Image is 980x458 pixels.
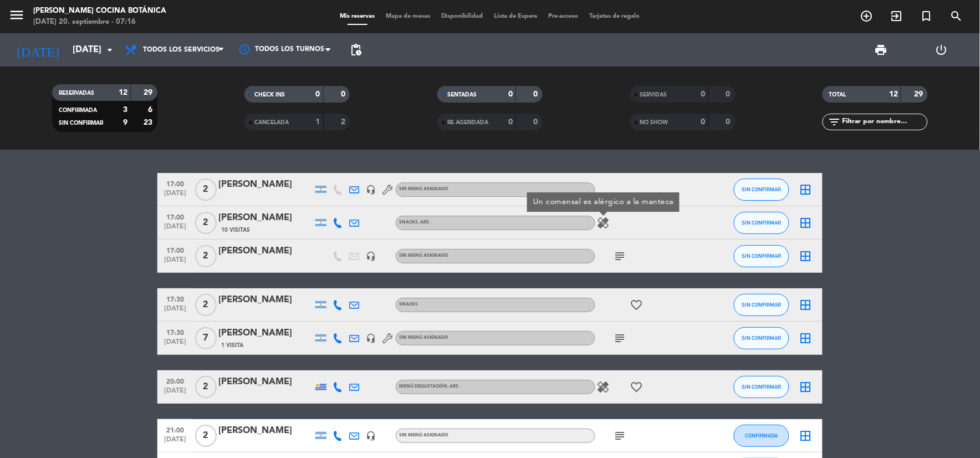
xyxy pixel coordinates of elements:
div: [PERSON_NAME] [218,326,313,340]
div: [PERSON_NAME] [218,244,313,258]
strong: 3 [123,106,127,114]
i: [DATE] [8,38,67,62]
span: SENTADAS [447,92,477,98]
strong: 2 [341,118,348,126]
strong: 9 [123,119,127,126]
strong: 12 [889,90,898,98]
span: 17:00 [161,243,189,256]
input: Filtrar por nombre... [841,116,927,128]
span: RE AGENDADA [447,120,488,125]
span: 2 [195,245,217,267]
i: border_all [799,216,813,230]
span: [DATE] [161,190,189,202]
div: [PERSON_NAME] [218,177,313,192]
i: subject [614,429,627,442]
span: CONFIRMADA [746,432,778,439]
strong: 6 [148,106,155,114]
i: subject [614,332,627,345]
span: CHECK INS [254,92,285,98]
span: SIN CONFIRMAR [742,302,782,308]
strong: 0 [316,90,320,98]
i: arrow_drop_down [103,43,116,57]
button: SIN CONFIRMAR [734,179,789,201]
span: 2 [195,179,217,201]
span: 7 [195,327,217,349]
i: search [950,9,963,23]
span: 17:00 [161,177,189,190]
span: Menú Degustación [399,384,461,389]
div: LOG OUT [911,33,972,67]
i: power_settings_new [935,43,948,57]
span: Tarjetas de regalo [584,13,646,19]
strong: 0 [726,118,733,126]
i: headset_mic [366,431,376,441]
strong: 1 [316,118,320,126]
span: Sin menú asignado [399,187,448,191]
button: SIN CONFIRMAR [734,327,789,349]
span: , ARS - [418,220,431,225]
span: [DATE] [161,256,189,269]
span: Sin menú asignado [399,433,448,437]
button: menu [8,7,25,27]
i: border_all [799,298,813,312]
span: 2 [195,425,217,447]
button: SIN CONFIRMAR [734,376,789,398]
span: [DATE] [161,387,189,400]
span: SIN CONFIRMAR [742,186,782,192]
span: CONFIRMADA [59,108,97,113]
span: print [874,43,887,57]
span: [DATE] [161,305,189,318]
i: filter_list [828,115,841,129]
span: 17:30 [161,292,189,305]
strong: 29 [144,89,155,96]
span: 17:00 [161,210,189,223]
span: pending_actions [349,43,363,57]
span: CANCELADA [254,120,289,125]
i: favorite_border [630,380,644,394]
span: 20:00 [161,374,189,387]
i: add_circle_outline [860,9,874,23]
span: Mis reservas [335,13,381,19]
i: border_all [799,380,813,394]
i: headset_mic [366,251,376,261]
strong: 12 [119,89,127,96]
i: exit_to_app [890,9,904,23]
div: [PERSON_NAME] [218,375,313,389]
span: Snacks [399,302,418,307]
span: Mapa de mesas [381,13,436,19]
span: Sin menú asignado [399,253,448,258]
span: 1 Visita [221,341,243,350]
span: 2 [195,376,217,398]
div: [PERSON_NAME] Cocina Botánica [33,6,166,17]
i: healing [597,216,610,230]
i: border_all [799,332,813,345]
strong: 0 [508,90,513,98]
span: TOTAL [829,92,846,98]
span: , ARS - [447,384,461,389]
strong: 0 [533,90,540,98]
i: border_all [799,429,813,442]
i: border_all [799,250,813,263]
strong: 0 [508,118,513,126]
span: NO SHOW [640,120,668,125]
span: SIN CONFIRMAR [742,220,782,226]
span: Disponibilidad [436,13,489,19]
i: menu [8,7,25,23]
strong: 0 [341,90,348,98]
span: SIN CONFIRMAR [59,120,103,126]
span: SIN CONFIRMAR [742,253,782,259]
button: SIN CONFIRMAR [734,294,789,316]
span: SIN CONFIRMAR [742,384,782,390]
button: SIN CONFIRMAR [734,245,789,267]
i: favorite_border [630,298,644,312]
strong: 0 [533,118,540,126]
span: Sin menú asignado [399,335,448,340]
span: Snacks [399,220,431,225]
span: Pre-acceso [543,13,584,19]
i: border_all [799,183,813,196]
button: SIN CONFIRMAR [734,212,789,234]
i: turned_in_not [920,9,933,23]
span: [DATE] [161,338,189,351]
i: headset_mic [366,185,376,195]
span: [DATE] [161,436,189,449]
